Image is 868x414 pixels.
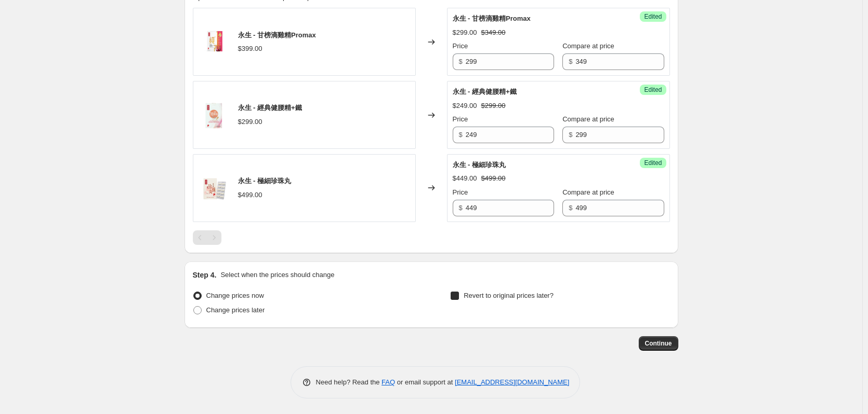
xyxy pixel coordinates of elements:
[481,101,506,111] strike: $299.00
[238,31,316,39] span: 永生 - 甘榜滴雞精Promax
[453,88,517,95] span: 永生 - 經典健腰精+鐵
[238,104,302,112] span: 永生 - 經典健腰精+鐵
[562,42,614,50] span: Compare at price
[644,86,662,94] span: Edited
[395,378,455,386] span: or email support at
[199,26,230,58] img: SWS28-KumpungChickenPromax-Cover_80x.png
[569,58,572,65] span: $
[238,44,262,54] div: $399.00
[453,161,506,169] span: 永生 - 極細珍珠丸
[459,131,463,139] span: $
[481,173,506,184] strike: $499.00
[459,204,463,212] span: $
[453,101,477,111] div: $249.00
[199,100,230,131] img: SWS28-WaistTonic-Cover_80x.png
[220,270,334,280] p: Select when the prices should change
[644,159,662,167] span: Edited
[645,339,672,348] span: Continue
[562,188,614,196] span: Compare at price
[644,12,662,21] span: Edited
[206,292,264,299] span: Change prices now
[569,131,572,139] span: $
[199,172,230,203] img: SWS28-FinePearl-Cover_f02e6bbc-08f5-4132-9c80-242c3d3a2a26_80x.png
[453,188,468,196] span: Price
[453,27,477,38] div: $299.00
[206,306,265,314] span: Change prices later
[464,292,554,299] span: Revert to original prices later?
[382,378,395,386] a: FAQ
[238,177,292,185] span: 永生 - 極細珍珠丸
[453,173,477,184] div: $449.00
[238,117,262,127] div: $299.00
[562,115,614,123] span: Compare at price
[569,204,572,212] span: $
[238,190,262,200] div: $499.00
[453,115,468,123] span: Price
[459,58,463,65] span: $
[453,42,468,50] span: Price
[481,27,506,38] strike: $349.00
[453,15,531,22] span: 永生 - 甘榜滴雞精Promax
[193,230,221,245] nav: Pagination
[193,270,217,280] h2: Step 4.
[639,336,678,351] button: Continue
[316,378,382,386] span: Need help? Read the
[455,378,569,386] a: [EMAIL_ADDRESS][DOMAIN_NAME]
